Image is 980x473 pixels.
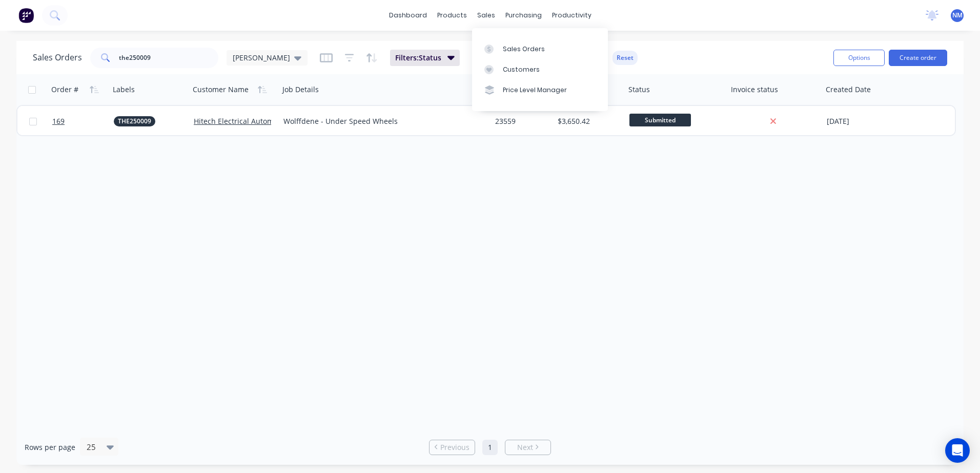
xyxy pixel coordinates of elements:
input: Search... [119,48,219,68]
a: Next page [505,442,550,453]
img: Factory [18,8,34,23]
a: Previous page [430,442,475,453]
button: Filters:Status [390,50,460,66]
a: dashboard [384,8,432,23]
span: THE250009 [118,116,151,126]
button: Options [833,50,885,66]
span: Rows per page [25,442,75,453]
div: Labels [113,84,135,95]
div: Job Details [282,84,319,95]
a: Price Level Manager [472,80,608,100]
button: THE250009 [114,116,155,126]
div: sales [472,8,500,23]
a: Sales Orders [472,38,608,59]
div: 23559 [495,116,547,126]
a: Hitech Electrical Automation Pty Ltd [194,116,316,126]
h1: Sales Orders [33,53,82,62]
ul: Pagination [425,440,555,455]
span: NM [952,11,963,20]
div: Price Level Manager [503,85,567,95]
span: [PERSON_NAME] [233,52,290,63]
div: [DATE] [827,116,903,126]
span: Submitted [629,114,691,126]
span: Previous [440,442,469,453]
div: Invoice status [731,84,778,95]
div: $3,650.42 [558,116,618,126]
div: productivity [547,8,597,23]
a: Customers [472,59,608,80]
span: 169 [52,116,65,126]
div: purchasing [500,8,547,23]
div: Sales Orders [503,45,545,54]
div: Created Date [826,84,871,95]
div: Customers [503,65,540,74]
button: Reset [612,51,638,65]
div: Status [628,84,650,95]
div: products [432,8,472,23]
a: 169 [52,106,114,137]
div: Order # [51,84,78,95]
div: Open Intercom Messenger [945,438,970,463]
button: Create order [889,50,947,66]
div: Customer Name [193,84,249,95]
span: Next [517,442,533,453]
div: Wolffdene - Under Speed Wheels [283,116,477,126]
a: Page 1 is your current page [482,440,498,455]
span: Filters: Status [395,53,441,63]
